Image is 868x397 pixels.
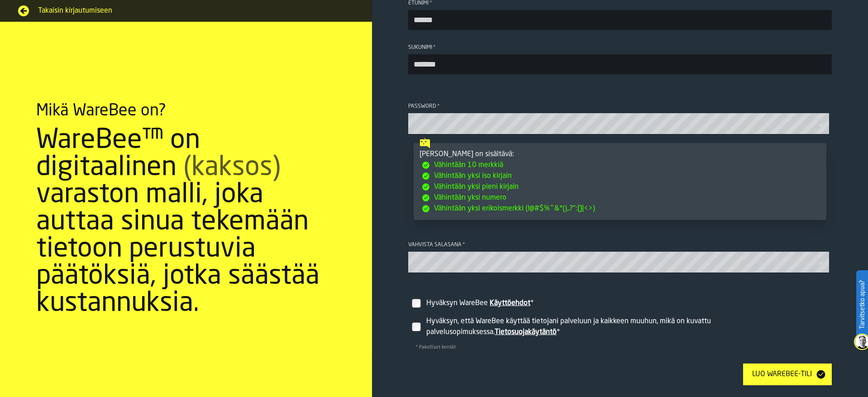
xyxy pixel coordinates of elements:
button: button-toolbar-Password [819,120,830,129]
input: button-toolbar-Etunimi [408,10,832,30]
a: Käyttöehdot [490,300,530,307]
li: Vähintään 10 merkkiä [421,160,820,171]
input: button-toolbar-Password [408,113,829,134]
div: Sukunimi [408,44,832,51]
span: (kaksos) [183,154,281,182]
input: button-toolbar-Sukunimi [408,54,832,74]
span: Takaisin kirjautumiseen [38,5,354,16]
div: Hyväksyn WareBee * [426,298,828,309]
span: Vaadittu [433,44,436,51]
label: button-toolbar-Vahvista salasana [408,242,832,273]
input: InputCheckbox-label-react-aria4286811482-:r1k: [412,299,421,308]
span: Vaadittu [437,103,440,110]
label: InputCheckbox-label-react-aria4286811482-:r1l: [408,312,832,341]
div: InputCheckbox-react-aria4286811482-:r1k: [424,296,830,311]
div: Vahvista salasana [408,242,832,248]
div: Luo WareBee-tili [749,369,816,380]
a: Tietosuojakäytäntö [495,329,557,336]
div: WareBee™ on digitaalinen varaston malli, joka auttaa sinua tekemään tietoon perustuvia päätöksiä,... [36,127,336,317]
label: InputCheckbox-label-react-aria4286811482-:r1k: [408,287,832,312]
a: Takaisin kirjautumiseen [18,5,354,16]
div: InputCheckbox-react-aria4286811482-:r1l: [424,314,830,340]
input: InputCheckbox-label-react-aria4286811482-:r1l: [412,322,421,331]
span: * Pakolliset kentät [408,345,463,350]
div: Password [408,103,832,110]
label: Tarvitsetko apua? [857,271,867,338]
input: button-toolbar-Vahvista salasana [408,252,829,273]
span: Vaadittu [463,242,465,248]
button: button-Luo WareBee-tili [743,364,832,385]
div: Hyväksyn, että WareBee käyttää tietojani palveluun ja kaikkeen muuhun, mikä on kuvattu palvelusop... [426,316,828,338]
label: button-toolbar-Password [408,103,832,134]
li: Vähintään yksi pieni kirjain [421,182,820,192]
li: Vähintään yksi erikoismerkki (!@#$%^&*(),.?":{}|<>) [421,203,820,214]
label: button-toolbar-Sukunimi [408,44,832,74]
div: [PERSON_NAME] on sisältävä: [420,149,820,214]
li: Vähintään yksi numero [421,192,820,203]
li: Vähintään yksi iso kirjain [421,171,820,182]
button: button-toolbar-Vahvista salasana [819,259,830,268]
div: Mikä WareBee on? [36,102,166,120]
